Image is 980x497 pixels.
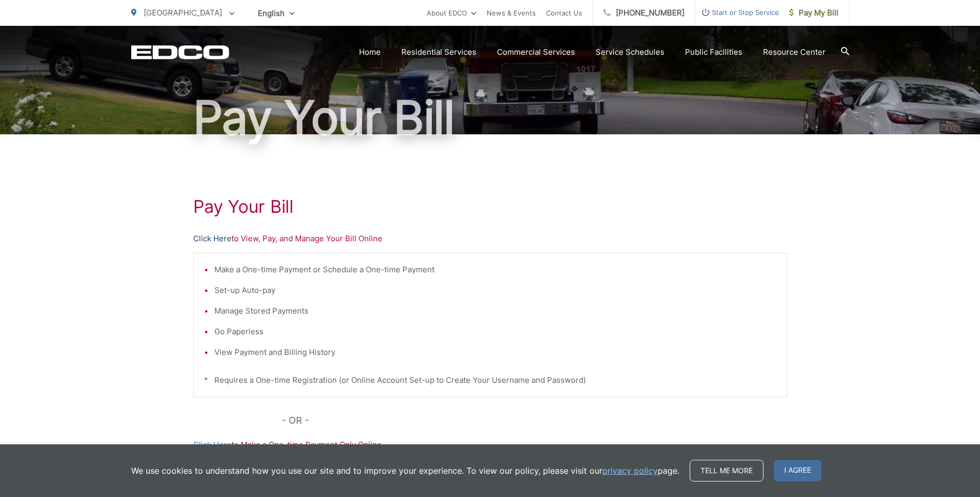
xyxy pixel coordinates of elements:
[193,439,787,451] p: to Make a One-time Payment Only Online
[214,284,776,297] li: Set-up Auto-pay
[427,7,476,19] a: About EDCO
[250,4,302,22] span: English
[144,8,222,18] span: [GEOGRAPHIC_DATA]
[401,46,476,58] a: Residential Services
[685,46,742,58] a: Public Facilities
[214,346,776,359] li: View Payment and Billing History
[602,464,658,477] a: privacy policy
[193,196,787,217] h1: Pay Your Bill
[193,439,231,451] a: Click Here
[546,7,582,19] a: Contact Us
[193,232,231,245] a: Click Here
[214,305,776,317] li: Manage Stored Payments
[774,460,821,482] span: I agree
[763,46,826,58] a: Resource Center
[204,374,776,386] p: * Requires a One-time Registration (or Online Account Set-up to Create Your Username and Password)
[131,45,229,59] a: EDCD logo. Return to the homepage.
[497,46,575,58] a: Commercial Services
[131,464,679,477] p: We use cookies to understand how you use our site and to improve your experience. To view our pol...
[789,7,838,19] span: Pay My Bill
[359,46,381,58] a: Home
[214,325,776,338] li: Go Paperless
[193,232,787,245] p: to View, Pay, and Manage Your Bill Online
[487,7,536,19] a: News & Events
[282,413,787,428] p: - OR -
[214,263,776,276] li: Make a One-time Payment or Schedule a One-time Payment
[131,92,849,144] h1: Pay Your Bill
[690,460,764,482] a: Tell me more
[596,46,664,58] a: Service Schedules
